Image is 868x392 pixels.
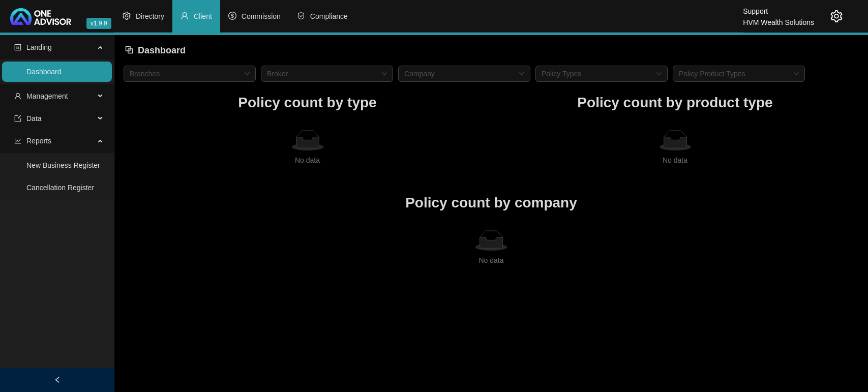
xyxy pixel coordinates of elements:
[128,155,487,166] div: No data
[297,12,305,20] span: safety
[26,137,51,145] span: Reports
[124,92,491,114] h1: Policy count by type
[26,184,94,192] a: Cancellation Register
[26,114,42,123] span: Data
[26,92,68,100] span: Management
[124,192,859,214] h1: Policy count by company
[10,8,71,25] img: 2df55531c6924b55f21c4cf5d4484680-logo-light.svg
[136,12,164,20] span: Directory
[14,93,21,100] span: user
[14,137,21,144] span: line-chart
[26,161,100,169] a: New Business Register
[14,115,21,122] span: import
[495,155,855,166] div: No data
[743,3,814,14] div: Support
[194,12,212,20] span: Client
[14,44,21,51] span: profile
[228,12,236,20] span: dollar
[26,68,62,76] a: Dashboard
[86,18,111,29] span: v1.9.9
[743,14,814,25] div: HVM Wealth Solutions
[830,10,843,22] span: setting
[123,12,131,20] span: setting
[54,376,61,383] span: left
[128,255,855,266] div: No data
[242,12,281,20] span: Commission
[310,12,348,20] span: Compliance
[181,12,189,20] span: user
[26,43,52,51] span: Landing
[491,92,859,114] h1: Policy count by product type
[125,45,134,54] span: block
[138,45,186,55] span: Dashboard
